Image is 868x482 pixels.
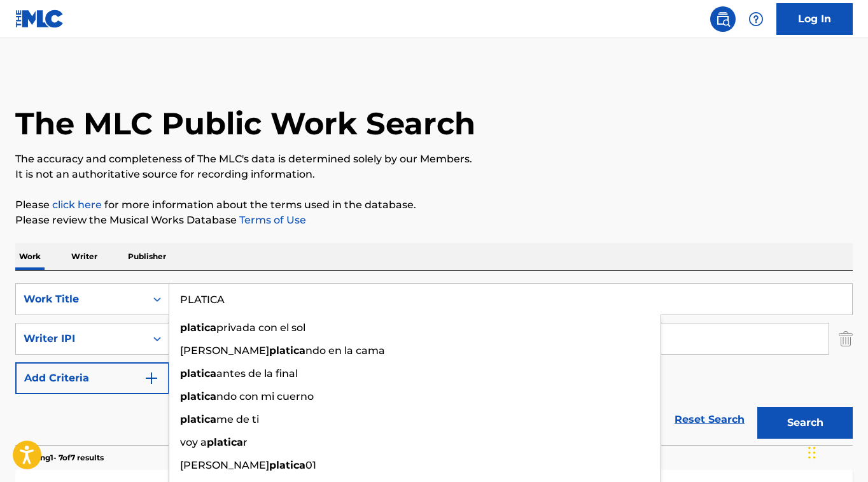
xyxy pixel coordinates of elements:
img: help [748,11,764,27]
span: privada con el sol [216,322,305,334]
span: [PERSON_NAME] [180,344,269,357]
div: Writer IPI [24,331,138,346]
a: click here [52,199,102,211]
strong: platica [207,436,243,448]
div: Help [743,6,769,32]
span: ndo con mi cuerno [216,390,314,402]
span: 01 [305,459,316,471]
h1: The MLC Public Work Search [15,104,475,143]
img: 9d2ae6d4665cec9f34b9.svg [144,371,159,386]
p: Showing 1 - 7 of 7 results [15,452,104,464]
img: MLC Logo [15,10,64,28]
strong: platica [180,413,216,425]
strong: platica [269,344,305,357]
a: Reset Search [668,406,751,434]
strong: platica [180,367,216,379]
button: Add Criteria [15,362,169,394]
a: Log In [776,3,853,35]
p: Please for more information about the terms used in the database. [15,197,853,213]
p: Work [15,243,45,270]
a: Terms of Use [237,214,306,226]
p: It is not an authoritative source for recording information. [15,167,853,182]
span: antes de la final [216,367,298,379]
div: Drag [808,434,816,472]
strong: platica [180,390,216,402]
p: Publisher [124,243,170,270]
strong: platica [269,459,305,471]
img: search [715,11,731,27]
p: Writer [67,243,101,270]
span: voy a [180,436,207,448]
button: Search [757,407,853,439]
img: Delete Criterion [839,323,853,355]
span: r [243,436,248,448]
p: The accuracy and completeness of The MLC's data is determined solely by our Members. [15,152,853,167]
span: me de ti [216,413,259,425]
iframe: Chat Widget [804,421,868,482]
div: Work Title [24,292,138,307]
span: ndo en la cama [305,344,385,357]
form: Search Form [15,283,853,445]
a: Public Search [710,6,736,32]
p: Please review the Musical Works Database [15,213,853,228]
strong: platica [180,322,216,334]
span: [PERSON_NAME] [180,459,269,471]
